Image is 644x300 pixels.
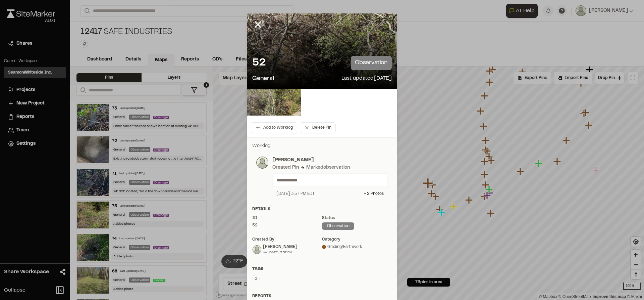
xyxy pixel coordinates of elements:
[256,157,268,169] img: photo
[341,74,392,83] p: Last updated [DATE]
[322,244,392,250] div: Grading/Earthwork
[252,222,322,228] div: 52
[252,275,260,282] button: Edit Tags
[253,245,261,254] img: Katlyn Thomasson
[252,142,392,150] p: Worklog
[322,237,392,243] div: category
[263,244,297,250] div: [PERSON_NAME]
[252,56,266,70] p: 52
[351,56,392,70] p: observation
[272,157,388,164] p: [PERSON_NAME]
[274,89,301,116] img: file
[364,191,384,197] div: + 2 Photo s
[252,74,274,83] p: General
[252,293,392,299] div: Reports
[272,164,299,171] div: Created Pin
[252,206,392,212] div: Details
[263,250,297,255] div: on [DATE] 3:57 PM
[252,237,322,243] div: Created by
[300,122,336,133] button: Delete Pin
[252,215,322,221] div: ID
[251,122,297,133] button: Add to Worklog
[252,266,392,272] div: Tags
[322,222,354,230] div: observation
[306,164,350,171] div: Marked observation
[276,191,315,197] div: [DATE] 3:57 PM EDT
[247,89,274,116] img: file
[322,215,392,221] div: Status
